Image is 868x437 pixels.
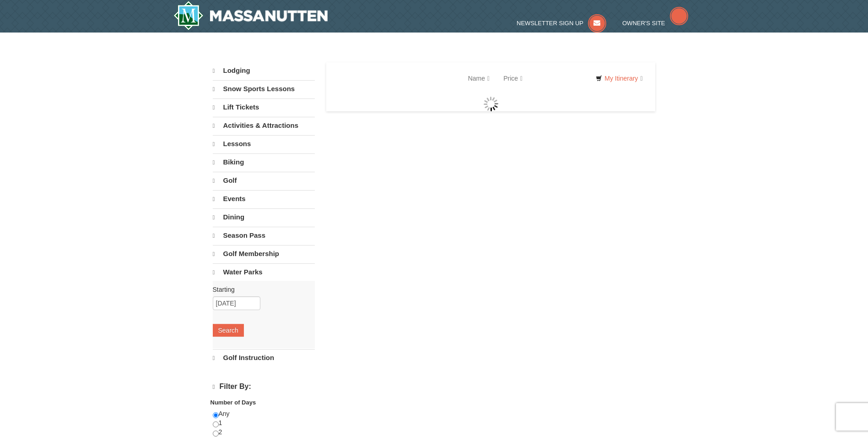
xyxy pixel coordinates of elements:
[173,1,328,30] a: Massanutten Resort
[213,285,308,294] label: Starting
[496,69,529,87] a: Price
[213,172,315,189] a: Golf
[517,20,583,27] span: Newsletter Sign Up
[461,69,496,87] a: Name
[622,20,665,27] span: Owner's Site
[484,97,498,111] img: wait gif
[213,245,315,262] a: Golf Membership
[213,324,244,337] button: Search
[213,263,315,281] a: Water Parks
[517,20,606,27] a: Newsletter Sign Up
[213,117,315,134] a: Activities & Attractions
[213,62,315,79] a: Lodging
[622,20,688,27] a: Owner's Site
[590,71,648,85] a: My Itinerary
[213,190,315,208] a: Events
[213,208,315,226] a: Dining
[213,98,315,116] a: Lift Tickets
[213,153,315,171] a: Biking
[213,227,315,244] a: Season Pass
[213,80,315,98] a: Snow Sports Lessons
[213,135,315,153] a: Lessons
[213,382,315,391] h4: Filter By:
[210,399,256,406] strong: Number of Days
[173,1,328,30] img: Massanutten Resort Logo
[213,349,315,366] a: Golf Instruction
